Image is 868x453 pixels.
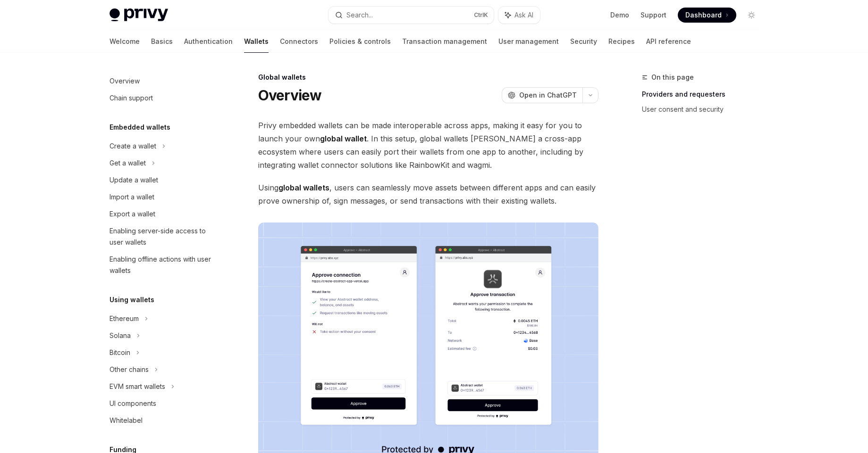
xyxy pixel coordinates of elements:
[258,181,598,207] span: Using , users can seamlessly move assets between different apps and can easily prove ownership of...
[102,222,223,251] a: Enabling server-side access to user wallets
[640,10,666,20] a: Support
[110,330,131,341] div: Solana
[346,9,373,21] div: Search...
[474,11,488,19] span: Ctrl K
[651,72,694,83] span: On this page
[642,102,767,117] a: User consent and security
[280,30,318,53] a: Connectors
[258,73,598,82] div: Global wallets
[110,8,168,22] img: light logo
[110,122,170,133] h5: Embedded wallets
[110,364,149,375] div: Other chains
[151,30,173,53] a: Basics
[102,73,223,90] a: Overview
[110,381,165,392] div: EVM smart wallets
[646,30,691,53] a: API reference
[610,10,629,20] a: Demo
[258,119,598,172] span: Privy embedded wallets can be made interoperable across apps, making it easy for you to launch yo...
[102,90,223,107] a: Chain support
[110,294,154,305] h5: Using wallets
[329,7,494,24] button: Search...CtrlK
[320,134,367,143] strong: global wallet
[519,91,577,100] span: Open in ChatGPT
[110,398,156,409] div: UI components
[678,8,736,23] a: Dashboard
[514,10,533,20] span: Ask AI
[498,30,559,53] a: User management
[570,30,597,53] a: Security
[102,395,223,412] a: UI components
[110,174,158,186] div: Update a wallet
[102,206,223,222] a: Export a wallet
[110,225,217,248] div: Enabling server-side access to user wallets
[110,75,140,87] div: Overview
[498,7,540,24] button: Ask AI
[184,30,233,53] a: Authentication
[329,30,391,53] a: Policies & controls
[278,183,329,192] strong: global wallets
[110,208,155,220] div: Export a wallet
[685,10,722,20] span: Dashboard
[110,415,143,426] div: Whitelabel
[110,157,146,169] div: Get a wallet
[110,30,140,53] a: Welcome
[110,92,153,104] div: Chain support
[110,313,139,324] div: Ethereum
[110,191,154,203] div: Import a wallet
[744,8,759,23] button: Toggle dark mode
[244,30,269,53] a: Wallets
[102,412,223,429] a: Whitelabel
[110,254,217,276] div: Enabling offline actions with user wallets
[642,87,767,102] a: Providers and requesters
[608,30,635,53] a: Recipes
[402,30,487,53] a: Transaction management
[102,189,223,206] a: Import a wallet
[110,347,130,358] div: Bitcoin
[102,172,223,189] a: Update a wallet
[502,87,582,103] button: Open in ChatGPT
[258,87,322,104] h1: Overview
[110,140,156,152] div: Create a wallet
[102,251,223,279] a: Enabling offline actions with user wallets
